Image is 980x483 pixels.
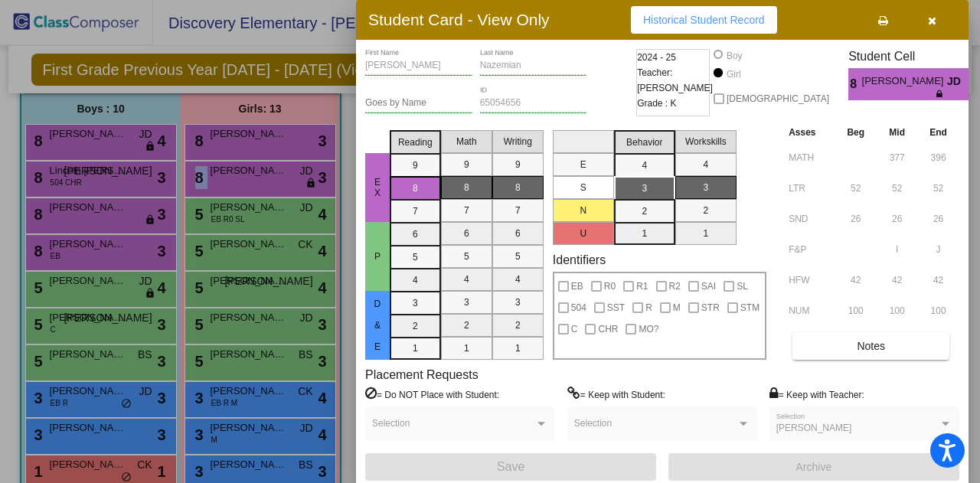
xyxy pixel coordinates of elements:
button: Historical Student Record [631,6,777,34]
span: MO? [639,320,658,338]
input: Enter ID [480,98,587,109]
button: Notes [792,332,949,360]
label: = Keep with Teacher: [769,387,864,402]
span: R0 [604,277,616,295]
label: = Keep with Student: [567,387,665,402]
th: Beg [835,124,877,141]
label: Identifiers [553,253,606,267]
th: Asses [785,124,835,141]
button: Archive [668,453,959,481]
span: M [673,299,681,317]
span: C [571,320,578,338]
input: assessment [789,146,831,169]
span: EX [371,177,384,198]
span: [PERSON_NAME] [776,423,852,433]
span: Grade : K [637,96,676,111]
span: SAI [701,277,716,295]
input: assessment [789,207,831,230]
label: Placement Requests [365,367,479,382]
span: R2 [669,277,681,295]
span: 8 [848,75,861,93]
span: [DEMOGRAPHIC_DATA] [727,90,829,108]
th: Mid [877,124,917,141]
label: = Do NOT Place with Student: [365,387,499,402]
input: assessment [789,299,831,322]
span: Archive [796,461,832,473]
span: Save [497,460,524,473]
span: Notes [857,340,885,352]
span: 2024 - 25 [637,50,676,65]
span: Historical Student Record [643,14,765,26]
span: 504 [571,299,586,317]
span: STR [701,299,720,317]
span: R [645,299,652,317]
h3: Student Card - View Only [368,10,550,29]
span: EB [571,277,583,295]
div: Girl [726,67,741,81]
span: SL [737,277,748,295]
span: P [371,251,384,262]
th: End [917,124,959,141]
input: assessment [789,177,831,200]
span: JD [947,73,969,90]
button: Save [365,453,656,481]
input: assessment [789,238,831,261]
span: [PERSON_NAME] [862,73,947,90]
span: Teacher: [PERSON_NAME] [637,65,713,96]
input: assessment [789,269,831,292]
div: Boy [726,49,743,63]
span: STM [740,299,759,317]
span: D & E [371,299,384,352]
span: R1 [636,277,648,295]
span: SST [607,299,625,317]
span: CHR [598,320,618,338]
input: goes by name [365,98,472,109]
